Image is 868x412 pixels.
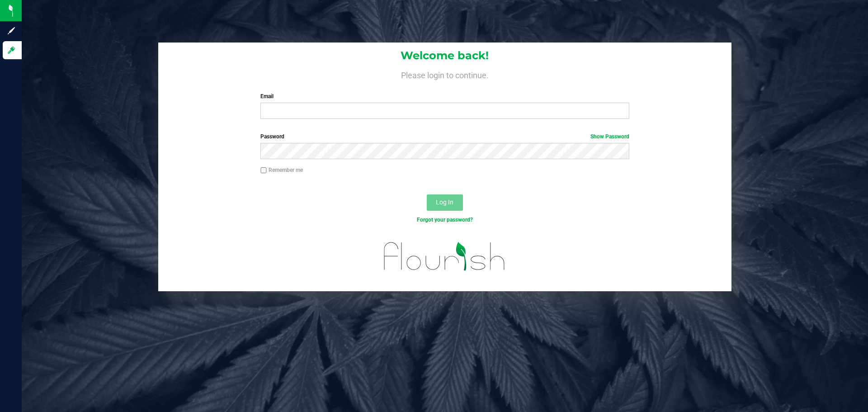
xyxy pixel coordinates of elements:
[590,133,629,140] a: Show Password
[158,69,731,80] h4: Please login to continue.
[260,133,284,140] span: Password
[7,26,16,35] inline-svg: Sign up
[373,233,516,279] img: flourish_logo.svg
[436,199,453,206] span: Log In
[427,194,463,211] button: Log In
[158,50,731,62] h1: Welcome back!
[260,167,267,174] input: Remember me
[417,217,473,223] a: Forgot your password?
[260,92,629,100] label: Email
[260,166,303,174] label: Remember me
[7,46,16,55] inline-svg: Log in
